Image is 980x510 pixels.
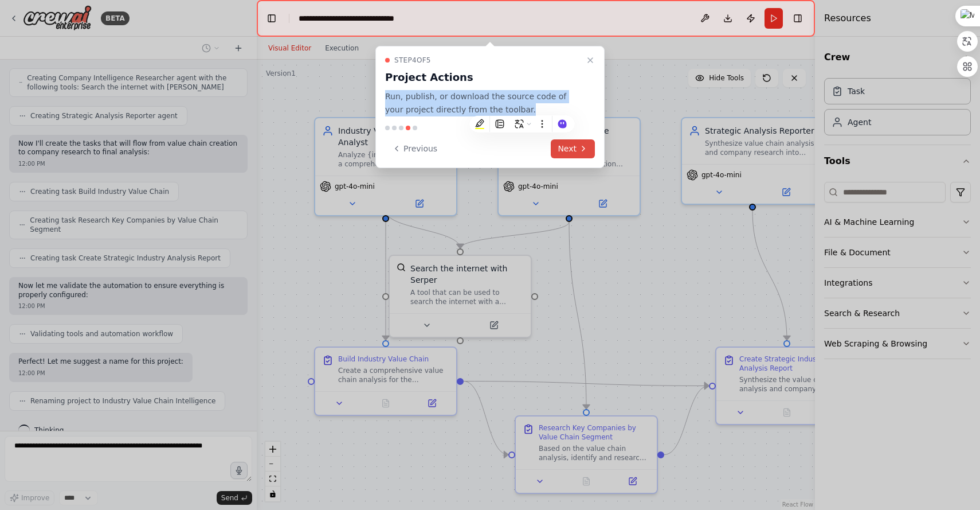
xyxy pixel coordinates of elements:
[583,53,597,67] button: Close walkthrough
[551,139,595,158] button: Next
[385,90,581,116] p: Run, publish, or download the source code of your project directly from the toolbar.
[385,139,444,158] button: Previous
[264,10,280,26] button: Hide left sidebar
[385,69,581,85] h3: Project Actions
[394,56,431,65] span: Step 4 of 5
